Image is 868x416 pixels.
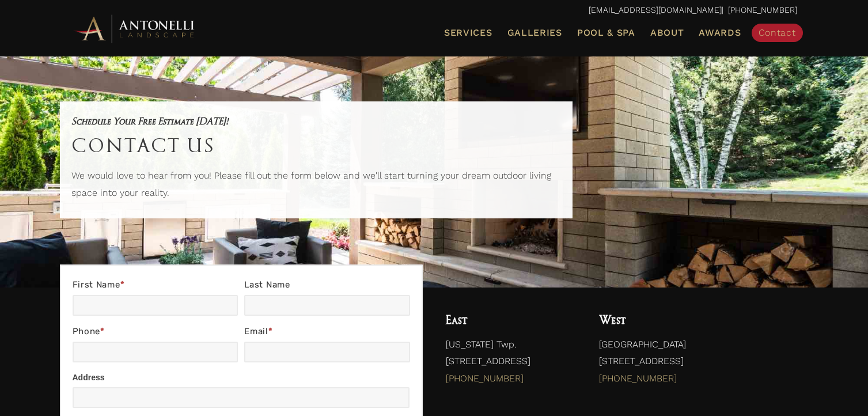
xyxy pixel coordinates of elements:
label: First Name [73,277,238,295]
a: Pool & Spa [573,25,640,40]
a: [PHONE_NUMBER] [446,373,524,384]
span: Pool & Spa [577,27,635,38]
a: Awards [694,25,745,40]
span: Galleries [507,27,562,38]
p: [US_STATE] Twp. [STREET_ADDRESS] [446,336,577,393]
p: | [PHONE_NUMBER] [71,3,797,18]
a: [EMAIL_ADDRESS][DOMAIN_NAME] [589,5,722,14]
h5: Schedule Your Free Estimate [DATE]! [71,113,561,129]
p: We would love to hear from you! Please fill out the form below and we'll start turning your dream... [71,167,561,207]
a: Services [439,25,497,40]
span: About [650,28,684,37]
span: Awards [699,27,741,38]
img: Antonelli Horizontal Logo [71,13,198,44]
label: Phone [73,324,238,342]
h4: West [599,311,797,330]
a: [PHONE_NUMBER] [599,373,677,384]
a: About [646,25,689,40]
span: Contact [759,27,796,38]
a: Galleries [503,25,567,40]
div: Address [73,370,410,387]
a: Contact [752,24,803,42]
label: Email [244,324,410,342]
h4: East [446,311,577,330]
p: [GEOGRAPHIC_DATA] [STREET_ADDRESS] [599,336,797,393]
h1: Contact Us [71,129,561,161]
span: Services [444,28,492,37]
label: Last Name [244,277,410,295]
